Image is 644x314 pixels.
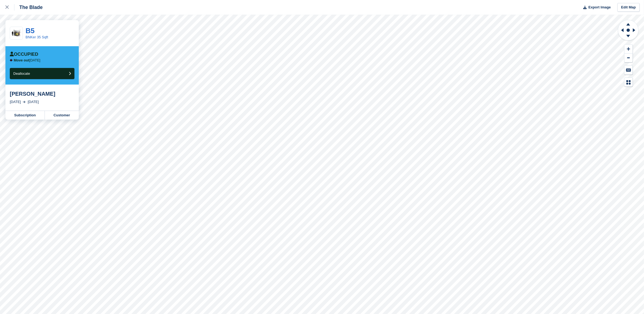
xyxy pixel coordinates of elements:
[13,71,30,76] span: Deallocate
[26,35,48,39] a: BNKer 35 Sqft
[624,54,633,63] button: Zoom Out
[624,45,633,54] button: Zoom In
[23,101,26,103] img: arrow-right-light-icn-cde0832a797a2874e46488d9cf13f60e5c3a73dbe684e267c42b8395dfbc2abf.svg
[14,4,43,11] div: The Blade
[14,58,29,62] span: Move out
[45,111,79,120] a: Customer
[580,3,611,12] button: Export Image
[10,91,74,97] div: [PERSON_NAME]
[588,5,611,10] span: Export Image
[10,52,38,57] div: Occupied
[26,27,34,35] a: B5
[624,66,633,74] button: Keyboard Shortcuts
[624,78,633,87] button: Map Legend
[5,111,45,120] a: Subscription
[10,68,74,79] button: Deallocate
[10,59,12,62] img: arrow-left-icn-90495f2de72eb5bd0bd1c3c35deca35cc13f817d75bef06ecd7c0b315636ce7e.svg
[14,58,40,63] p: [DATE]
[10,29,23,38] img: 35-sqft-unit%20With%20internal%20Dims%202.png
[10,99,21,105] div: [DATE]
[617,3,640,12] a: Edit Map
[28,99,39,105] div: [DATE]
